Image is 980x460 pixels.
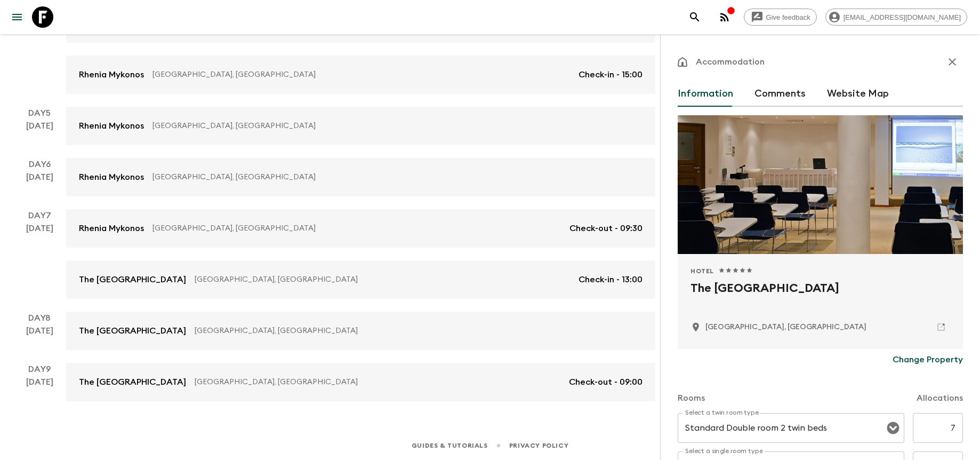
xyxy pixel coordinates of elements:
[152,172,634,183] p: [GEOGRAPHIC_DATA], [GEOGRAPHIC_DATA]
[678,81,733,107] button: Information
[195,326,634,336] p: [GEOGRAPHIC_DATA], [GEOGRAPHIC_DATA]
[754,81,806,107] button: Comments
[827,81,889,107] button: Website Map
[13,363,66,376] p: Day 9
[838,13,967,21] span: [EMAIL_ADDRESS][DOMAIN_NAME]
[66,312,655,350] a: The [GEOGRAPHIC_DATA][GEOGRAPHIC_DATA], [GEOGRAPHIC_DATA]
[13,107,66,120] p: Day 5
[79,68,144,81] p: Rhenia Mykonos
[13,158,66,171] p: Day 6
[66,209,655,248] a: Rhenia Mykonos[GEOGRAPHIC_DATA], [GEOGRAPHIC_DATA]Check-out - 09:30
[13,209,66,222] p: Day 7
[886,421,901,435] button: Open
[152,69,570,80] p: [GEOGRAPHIC_DATA], [GEOGRAPHIC_DATA]
[685,408,759,417] label: Select a twin room type
[79,171,144,184] p: Rhenia Mykonos
[26,324,53,350] div: [DATE]
[195,377,560,387] p: [GEOGRAPHIC_DATA], [GEOGRAPHIC_DATA]
[26,17,53,94] div: [DATE]
[569,376,642,388] p: Check-out - 09:00
[509,440,568,451] a: Privacy Policy
[760,13,816,21] span: Give feedback
[690,280,950,314] h2: The [GEOGRAPHIC_DATA]
[705,322,866,332] p: Santorini Island, Greece
[26,120,53,145] div: [DATE]
[79,376,186,388] p: The [GEOGRAPHIC_DATA]
[579,68,642,81] p: Check-in - 15:00
[412,440,488,451] a: Guides & Tutorials
[678,115,963,254] div: Photo of The Majestic Hotel
[893,353,963,366] p: Change Property
[26,376,53,401] div: [DATE]
[690,267,714,275] span: Hotel
[152,223,561,234] p: [GEOGRAPHIC_DATA], [GEOGRAPHIC_DATA]
[678,392,705,405] p: Rooms
[569,222,642,235] p: Check-out - 09:30
[744,9,817,26] a: Give feedback
[66,363,655,401] a: The [GEOGRAPHIC_DATA][GEOGRAPHIC_DATA], [GEOGRAPHIC_DATA]Check-out - 09:00
[66,55,655,94] a: Rhenia Mykonos[GEOGRAPHIC_DATA], [GEOGRAPHIC_DATA]Check-in - 15:00
[6,6,28,28] button: menu
[66,158,655,196] a: Rhenia Mykonos[GEOGRAPHIC_DATA], [GEOGRAPHIC_DATA]
[685,447,763,456] label: Select a single room type
[696,55,765,68] p: Accommodation
[579,273,642,286] p: Check-in - 13:00
[684,6,705,28] button: search adventures
[195,274,570,285] p: [GEOGRAPHIC_DATA], [GEOGRAPHIC_DATA]
[66,260,655,299] a: The [GEOGRAPHIC_DATA][GEOGRAPHIC_DATA], [GEOGRAPHIC_DATA]Check-in - 13:00
[13,312,66,324] p: Day 8
[152,121,634,131] p: [GEOGRAPHIC_DATA], [GEOGRAPHIC_DATA]
[893,349,963,370] button: Change Property
[26,222,53,299] div: [DATE]
[66,107,655,145] a: Rhenia Mykonos[GEOGRAPHIC_DATA], [GEOGRAPHIC_DATA]
[26,171,53,196] div: [DATE]
[79,120,144,132] p: Rhenia Mykonos
[825,9,967,26] div: [EMAIL_ADDRESS][DOMAIN_NAME]
[79,324,186,337] p: The [GEOGRAPHIC_DATA]
[79,222,144,235] p: Rhenia Mykonos
[917,392,963,405] p: Allocations
[79,273,186,286] p: The [GEOGRAPHIC_DATA]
